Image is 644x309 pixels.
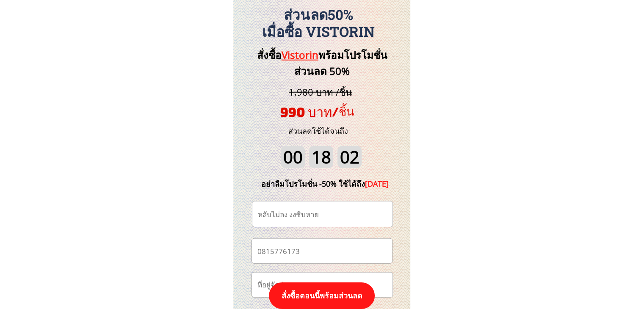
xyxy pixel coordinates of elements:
[280,104,332,119] span: 990 บาท
[229,6,408,40] h3: ส่วนลด50% เมื่อซื้อ Vistorin
[269,282,375,309] p: สั่งซื้อตอนนี้พร้อมส่วนลด
[256,201,389,227] input: ชื่อ-นามสกุล
[249,178,402,190] div: อย่าลืมโปรโมชั่น -50% ใช้ได้ถึง
[255,273,389,297] input: ที่อยู่จัดส่ง
[255,239,389,263] input: เบอร์โทรศัพท์
[243,47,401,80] h3: สั่งซื้อ พร้อมโปรโมชั่นส่วนลด 50%
[289,86,352,98] span: 1,980 บาท /ชิ้น
[282,48,318,62] span: Vistorin
[332,104,354,118] span: /ชิ้น
[277,125,359,137] h3: ส่วนลดใช้ได้จนถึง
[365,179,389,189] span: [DATE]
